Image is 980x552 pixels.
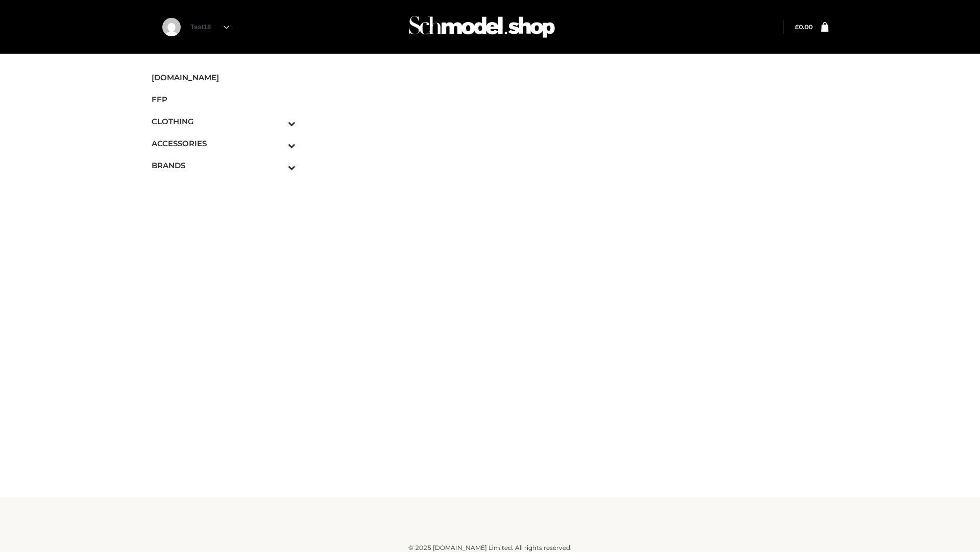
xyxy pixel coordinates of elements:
button: Toggle Submenu [260,132,296,154]
span: CLOTHING [152,116,296,127]
a: CLOTHINGToggle Submenu [152,110,296,132]
a: BRANDSToggle Submenu [152,154,296,176]
span: ACCESSORIES [152,137,296,149]
a: ACCESSORIESToggle Submenu [152,132,296,154]
img: Schmodel Admin 964 [405,7,558,47]
button: Toggle Submenu [260,110,296,132]
a: [DOMAIN_NAME] [152,66,296,88]
button: Toggle Submenu [260,154,296,176]
span: £ [795,23,799,31]
a: FFP [152,88,296,110]
a: Test18 [190,23,229,31]
span: [DOMAIN_NAME] [152,72,296,83]
span: BRANDS [152,159,296,171]
a: £0.00 [795,23,813,31]
bdi: 0.00 [795,23,813,31]
span: FFP [152,94,296,105]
